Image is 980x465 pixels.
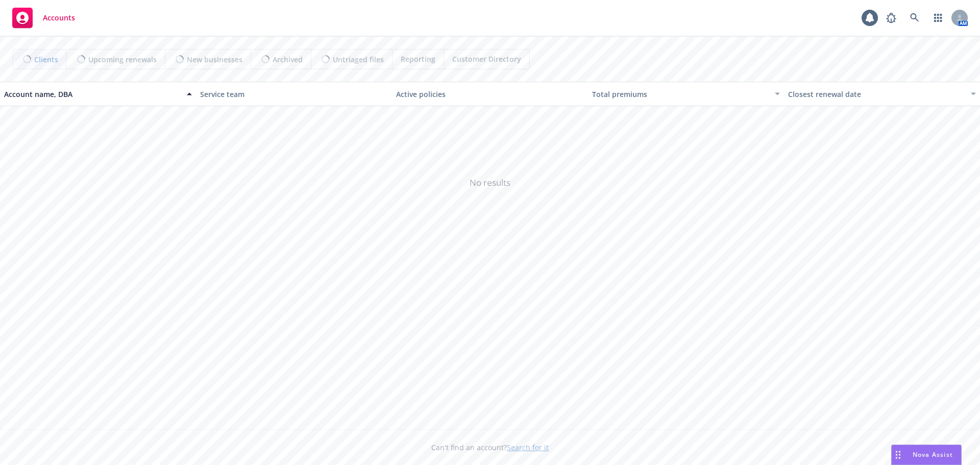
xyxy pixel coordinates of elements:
[43,14,75,22] span: Accounts
[333,54,384,65] span: Untriaged files
[273,54,303,65] span: Archived
[401,54,435,64] span: Reporting
[187,54,242,65] span: New businesses
[784,82,980,106] button: Closest renewal date
[452,54,521,64] span: Customer Directory
[928,8,948,28] a: Switch app
[8,4,79,32] a: Accounts
[881,8,901,28] a: Report a Bug
[88,54,157,65] span: Upcoming renewals
[892,445,904,464] div: Drag to move
[431,442,549,453] span: Can't find an account?
[4,89,181,100] div: Account name, DBA
[913,450,953,459] span: Nova Assist
[392,82,588,106] button: Active policies
[904,8,925,28] a: Search
[396,89,584,100] div: Active policies
[34,54,58,65] span: Clients
[788,89,965,100] div: Closest renewal date
[588,82,784,106] button: Total premiums
[592,89,769,100] div: Total premiums
[507,443,549,452] a: Search for it
[891,445,962,465] button: Nova Assist
[196,82,392,106] button: Service team
[200,89,388,100] div: Service team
